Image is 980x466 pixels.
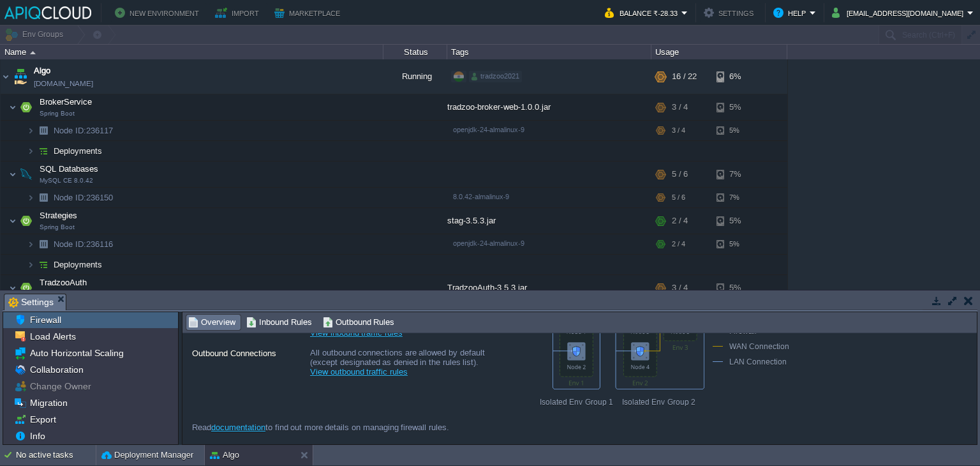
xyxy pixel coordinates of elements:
button: Help [773,5,810,20]
img: AMDAwAAAACH5BAEAAAAALAAAAAABAAEAAAICRAEAOw== [9,208,17,234]
label: Outbound Connections [192,347,309,371]
span: Overview [188,315,235,329]
img: AMDAwAAAACH5BAEAAAAALAAAAAABAAEAAAICRAEAOw== [27,141,34,161]
div: WAN Connection [713,340,806,355]
a: SQL DatabasesMySQL CE 8.0.42 [38,164,100,174]
img: AMDAwAAAACH5BAEAAAAALAAAAAABAAEAAAICRAEAOw== [34,255,52,274]
div: No active tasks [16,445,96,465]
div: 3 / 4 [672,94,688,120]
a: Node ID:236116 [52,239,115,250]
span: Node ID: [54,239,86,249]
div: Running [383,59,447,94]
img: AMDAwAAAACH5BAEAAAAALAAAAAABAAEAAAICRAEAOw== [17,275,35,301]
span: TradzooAuth [38,277,89,288]
span: Isolated Env Group 2 [613,398,695,407]
span: 236117 [52,125,115,136]
div: 5 / 6 [672,188,685,207]
a: Node ID:236150 [52,192,115,203]
span: Strategies [38,210,79,221]
a: Node ID:236117 [52,125,115,136]
div: Name [1,45,383,59]
img: AMDAwAAAACH5BAEAAAAALAAAAAABAAEAAAICRAEAOw== [34,188,52,207]
a: Deployments [52,259,104,270]
a: StrategiesSpring Boot [38,211,79,220]
img: AMDAwAAAACH5BAEAAAAALAAAAAABAAEAAAICRAEAOw== [17,208,35,234]
img: AMDAwAAAACH5BAEAAAAALAAAAAABAAEAAAICRAEAOw== [27,234,34,254]
img: AMDAwAAAACH5BAEAAAAALAAAAAABAAEAAAICRAEAOw== [17,162,35,187]
a: Load Alerts [27,331,78,342]
a: Change Owner [27,380,93,392]
span: openjdk-24-almalinux-9 [453,239,524,247]
img: AMDAwAAAACH5BAEAAAAALAAAAAABAAEAAAICRAEAOw== [34,234,52,254]
img: AMDAwAAAACH5BAEAAAAALAAAAAABAAEAAAICRAEAOw== [9,162,17,187]
div: 16 / 22 [672,59,697,94]
a: Export [27,414,58,425]
a: [DOMAIN_NAME] [34,77,93,90]
a: Deployments [52,146,104,156]
a: Firewall [27,314,63,326]
img: AMDAwAAAACH5BAEAAAAALAAAAAABAAEAAAICRAEAOw== [27,255,34,274]
div: 5% [716,275,758,301]
img: AMDAwAAAACH5BAEAAAAALAAAAAABAAEAAAICRAEAOw== [34,121,52,140]
button: Algo [210,449,239,462]
button: Marketplace [274,5,344,20]
img: AMDAwAAAACH5BAEAAAAALAAAAAABAAEAAAICRAEAOw== [1,59,11,94]
span: Inbound Rules [246,315,312,329]
span: MySQL CE 8.0.42 [40,177,93,184]
div: 5% [716,234,758,254]
div: Usage [652,45,787,59]
a: Migration [27,397,70,409]
div: 3 / 4 [672,121,685,140]
div: 3 / 4 [672,275,688,301]
button: Import [215,5,263,20]
span: 236150 [52,192,115,203]
button: Balance ₹-28.33 [605,5,681,20]
a: BrokerServiceSpring Boot [38,97,94,107]
div: tradzoo-broker-web-1.0.0.jar [447,94,651,120]
a: TradzooAuth [38,278,89,287]
img: AMDAwAAAACH5BAEAAAAALAAAAAABAAEAAAICRAEAOw== [9,94,17,120]
a: View inbound traffic rules [310,328,403,338]
div: 7% [716,162,758,187]
div: stag-3.5.3.jar [447,208,651,234]
span: Spring Boot [40,110,75,117]
a: View outbound traffic rules [310,367,408,377]
div: 5% [716,121,758,140]
div: 5% [716,94,758,120]
button: New Environment [115,5,203,20]
span: BrokerService [38,96,94,107]
a: Auto Horizontal Scaling [27,347,126,359]
span: openjdk-24-almalinux-9 [453,126,524,133]
span: Node ID: [54,126,86,135]
img: AMDAwAAAACH5BAEAAAAALAAAAAABAAEAAAICRAEAOw== [27,121,34,140]
span: Isolated Env Group 1 [521,398,613,407]
button: Deployment Manager [101,449,193,462]
div: Tags [448,45,651,59]
button: [EMAIL_ADDRESS][DOMAIN_NAME] [832,5,967,20]
span: Node ID: [54,193,86,202]
span: SQL Databases [38,163,100,174]
div: 5 / 6 [672,162,688,187]
img: AMDAwAAAACH5BAEAAAAALAAAAAABAAEAAAICRAEAOw== [34,141,52,161]
img: AMDAwAAAACH5BAEAAAAALAAAAAABAAEAAAICRAEAOw== [27,188,34,207]
img: AMDAwAAAACH5BAEAAAAALAAAAAABAAEAAAICRAEAOw== [17,94,35,120]
div: 2 / 4 [672,208,688,234]
span: Outbound Rules [323,315,395,329]
div: 2 / 4 [672,234,685,254]
a: Algo [34,64,50,77]
div: All outbound connections are allowed by default (except designated as denied in the rules list). [310,347,501,383]
img: AMDAwAAAACH5BAEAAAAALAAAAAABAAEAAAICRAEAOw== [9,275,17,301]
div: 7% [716,188,758,207]
a: Collaboration [27,364,85,375]
a: Info [27,430,47,442]
div: TradzooAuth-3.5.3.jar [447,275,651,301]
